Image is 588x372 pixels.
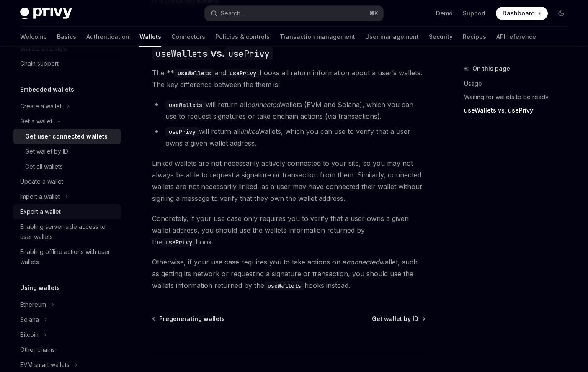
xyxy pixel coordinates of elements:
code: usePrivy [165,127,199,136]
a: Policies & controls [215,27,270,47]
h5: Embedded wallets [20,85,74,95]
a: useWallets vs. usePrivy [464,104,575,117]
a: Get wallet by ID [13,144,121,159]
li: will return all wallets, which you can use to verify that a user owns a given wallet address. [152,126,426,149]
em: connected [247,100,280,109]
a: Get wallet by ID [372,315,425,323]
span: Linked wallets are not necessarily actively connected to your site, so you may not always be able... [152,157,426,204]
a: Chain support [13,56,121,71]
div: Bitcoin [20,330,39,340]
a: Pregenerating wallets [153,315,225,323]
a: Demo [436,9,453,18]
a: Support [463,9,486,18]
a: Security [429,27,453,47]
div: Update a wallet [20,177,63,187]
button: Toggle dark mode [554,7,568,20]
code: useWallets [264,281,304,290]
a: Connectors [171,27,205,47]
li: will return all wallets (EVM and Solana), which you can use to request signatures or take onchain... [152,99,426,122]
span: Get wallet by ID [372,315,418,323]
a: Dashboard [496,7,548,20]
code: usePrivy [162,238,196,247]
button: Toggle Bitcoin section [13,327,121,342]
a: Other chains [13,342,121,357]
button: Toggle Solana section [13,312,121,327]
code: useWallets [165,100,206,110]
a: Enabling server-side access to user wallets [13,219,121,244]
a: Transaction management [280,27,355,47]
code: usePrivy [226,69,260,78]
div: Get user connected wallets [25,131,108,141]
span: Pregenerating wallets [159,315,225,323]
span: ⌘ K [369,10,378,17]
em: connected [346,258,379,266]
code: useWallets [152,47,211,60]
code: usePrivy [224,47,273,60]
div: EVM smart wallets [20,360,70,370]
a: Get user connected wallets [13,129,121,144]
a: Enabling offline actions with user wallets [13,244,121,269]
div: Enabling offline actions with user wallets [20,247,116,267]
a: Update a wallet [13,174,121,189]
a: Usage [464,77,575,90]
em: linked [240,127,259,136]
div: Create a wallet [20,101,62,111]
span: The ** and hooks all return information about a user’s wallets. The key difference between the th... [152,67,426,90]
div: Solana [20,315,39,325]
a: Recipes [463,27,486,47]
a: User management [365,27,419,47]
span: Otherwise, if your use case requires you to take actions on a wallet, such as getting its network... [152,256,426,291]
a: Basics [57,27,76,47]
span: Dashboard [503,9,535,18]
a: Wallets [139,27,161,47]
button: Toggle Get a wallet section [13,114,121,129]
div: Get all wallets [25,162,63,172]
button: Open search [205,6,383,21]
a: Welcome [20,27,47,47]
div: Other chains [20,345,55,355]
div: Get wallet by ID [25,146,68,156]
code: useWallets [174,69,214,78]
button: Toggle Ethereum section [13,297,121,312]
button: Toggle Import a wallet section [13,189,121,204]
a: Authentication [86,27,129,47]
span: Concretely, if your use case only requires you to verify that a user owns a given wallet address,... [152,213,426,248]
div: Search... [221,8,244,18]
span: vs. [152,47,273,60]
div: Get a wallet [20,116,52,126]
div: Ethereum [20,300,46,310]
div: Export a wallet [20,207,61,217]
a: API reference [496,27,536,47]
div: Chain support [20,59,59,69]
img: dark logo [20,8,72,19]
span: On this page [472,64,510,74]
a: Export a wallet [13,204,121,219]
div: Enabling server-side access to user wallets [20,222,116,242]
button: Toggle Create a wallet section [13,99,121,114]
h5: Using wallets [20,283,60,293]
div: Import a wallet [20,192,60,202]
a: Waiting for wallets to be ready [464,90,575,104]
a: Get all wallets [13,159,121,174]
